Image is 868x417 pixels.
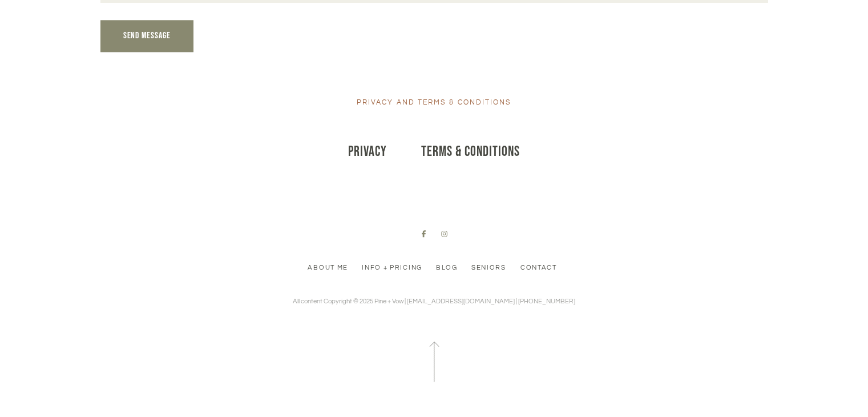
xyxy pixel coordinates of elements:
[467,263,510,273] a: Seniors
[100,98,768,108] p: Privacy and Terms & Conditions
[123,30,171,41] span: Send Message
[293,296,575,307] p: All content Copyright © 2025 Pine + Vow | [EMAIL_ADDRESS][DOMAIN_NAME] | [PHONE_NUMBER]
[348,143,387,160] a: Privacy
[516,263,562,273] a: Contact
[358,263,426,273] a: Info + Pricing
[421,143,520,160] a: Terms & Conditions
[100,20,194,52] button: Send Message
[304,263,352,273] a: About Me
[432,263,462,273] a: Blog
